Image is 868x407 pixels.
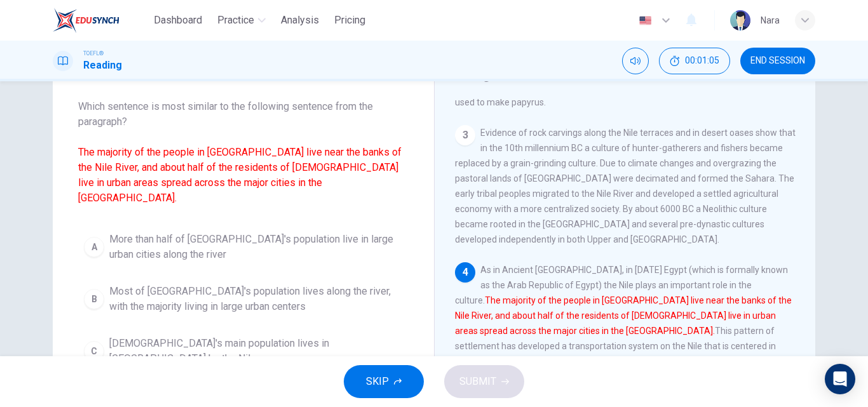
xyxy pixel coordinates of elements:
button: Practice [212,9,271,32]
div: 4 [455,262,475,283]
button: Pricing [329,9,370,32]
div: 3 [455,125,475,145]
div: A [84,237,104,257]
button: END SESSION [740,48,815,74]
div: ์Nara [761,13,780,28]
span: SKIP [366,373,389,390]
font: The majority of the people in [GEOGRAPHIC_DATA] live near the banks of the Nile River, and about ... [78,146,402,204]
span: Most of [GEOGRAPHIC_DATA]'s population lives along the river, with the majority living in large u... [109,284,403,314]
span: END SESSION [750,56,805,66]
button: Analysis [276,9,324,32]
font: The majority of the people in [GEOGRAPHIC_DATA] live near the banks of the Nile River, and about ... [455,295,792,336]
span: [DEMOGRAPHIC_DATA]'s main population lives in [GEOGRAPHIC_DATA] by the Nile [109,336,403,366]
span: Practice [217,13,254,28]
div: B [84,289,104,309]
button: Dashboard [149,9,207,32]
span: Evidence of rock carvings along the Nile terraces and in desert oases show that in the 10th mille... [455,128,796,244]
span: Which sentence is most similar to the following sentence from the paragraph? [78,99,409,206]
div: Open Intercom Messenger [825,364,855,394]
span: As in Ancient [GEOGRAPHIC_DATA], in [DATE] Egypt (which is formally known as the Arab Republic of... [455,265,792,366]
img: Profile picture [730,10,750,30]
span: Pricing [334,13,365,28]
span: TOEFL® [83,49,104,58]
span: Dashboard [154,13,202,28]
div: Mute [622,48,649,74]
button: SKIP [344,365,424,398]
button: C[DEMOGRAPHIC_DATA]'s main population lives in [GEOGRAPHIC_DATA] by the Nile [78,330,409,372]
img: EduSynch logo [53,8,119,33]
span: Analysis [281,13,319,28]
button: 00:01:05 [659,48,730,74]
button: BMost of [GEOGRAPHIC_DATA]'s population lives along the river, with the majority living in large ... [78,278,409,320]
button: AMore than half of [GEOGRAPHIC_DATA]'s population live in large urban cities along the river [78,226,409,268]
span: 00:01:05 [685,56,719,66]
span: More than half of [GEOGRAPHIC_DATA]'s population live in large urban cities along the river [109,232,403,262]
a: EduSynch logo [53,8,149,33]
div: Hide [659,48,730,74]
div: C [84,341,104,361]
img: en [637,16,653,25]
h1: Reading [83,58,122,73]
